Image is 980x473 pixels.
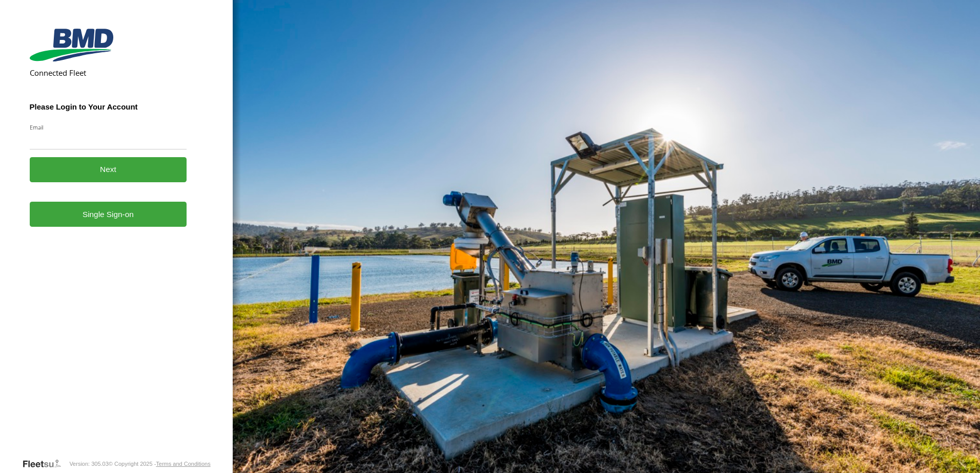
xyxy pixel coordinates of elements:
a: Single Sign-on [30,202,187,227]
h2: Connected Fleet [30,68,187,78]
button: Next [30,157,187,182]
h3: Please Login to Your Account [30,102,187,111]
a: Visit our Website [22,459,69,469]
img: BMD [30,29,113,61]
a: Terms and Conditions [156,461,210,467]
div: © Copyright 2025 - [109,461,211,467]
div: Version: 305.03 [69,461,108,467]
label: Email [30,123,187,131]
